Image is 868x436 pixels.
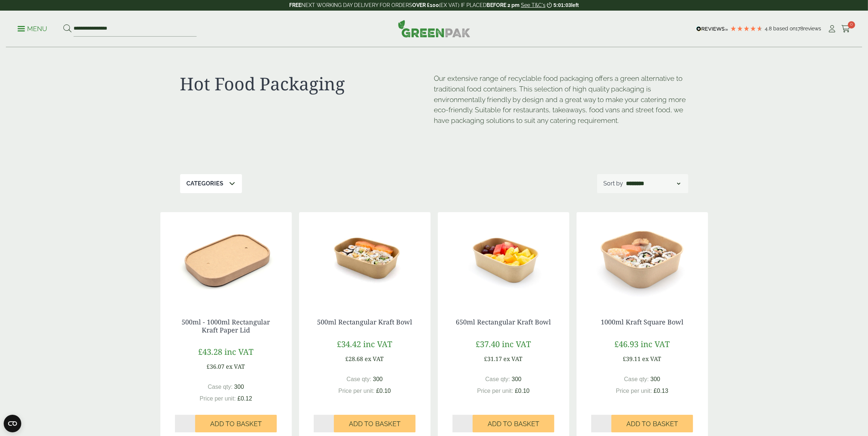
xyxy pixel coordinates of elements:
a: 500ml Rectangular Kraft Bowl [317,317,412,326]
span: 178 [796,26,803,31]
span: £0.10 [515,388,530,394]
span: ex VAT [365,355,384,363]
img: REVIEWS.io [696,26,728,31]
p: Sort by [604,179,623,188]
span: 300 [651,376,660,382]
span: £43.28 [198,346,223,357]
p: Our extensive range of recyclable food packaging offers a green alternative to traditional food c... [434,73,688,126]
span: £34.42 [337,338,361,349]
span: Price per unit: [477,388,513,394]
span: ex VAT [504,355,523,363]
span: 300 [234,384,244,390]
span: reviews [803,26,821,31]
span: Case qty: [208,384,233,390]
span: 300 [512,376,522,382]
span: left [571,2,579,8]
span: Add to Basket [626,420,678,428]
span: Case qty: [485,376,510,382]
span: £0.13 [654,388,668,394]
span: Based on [773,26,796,31]
button: Add to Basket [611,415,693,432]
span: Price per unit: [200,395,236,402]
span: ex VAT [226,362,245,371]
i: Cart [841,25,850,33]
span: 5:01:03 [554,2,571,8]
span: inc VAT [225,346,254,357]
a: 0 [841,23,850,34]
span: Case qty: [347,376,372,382]
span: £0.12 [238,395,252,402]
span: Add to Basket [210,420,262,428]
span: inc VAT [364,338,392,349]
span: £39.11 [623,355,641,363]
span: inc VAT [502,338,531,349]
span: 4.8 [765,26,773,31]
a: 500ml - 1000ml Rectangular Kraft Paper Lid [182,317,270,334]
span: 300 [373,376,383,382]
strong: FREE [289,2,301,8]
span: Case qty: [624,376,649,382]
span: 0 [848,21,855,29]
p: Menu [18,25,47,33]
span: Add to Basket [488,420,539,428]
h1: Hot Food Packaging [180,73,434,94]
div: 4.78 Stars [730,25,763,32]
span: Price per unit: [338,388,375,394]
img: 500ml Rectangular Kraft Bowl with food contents [299,212,431,304]
span: £0.10 [376,388,391,394]
i: My Account [828,25,837,33]
p: Categories [187,179,224,188]
img: 650ml Rectangular Kraft Bowl with food contents [438,212,569,304]
a: See T&C's [521,2,545,8]
button: Open CMP widget [4,415,21,432]
img: 2723006 Paper Lid for Rectangular Kraft Bowl v1 [160,212,292,304]
button: Add to Basket [473,415,554,432]
span: £36.07 [207,362,225,371]
button: Add to Basket [334,415,416,432]
a: 1000ml Kraft Square Bowl [601,317,683,326]
span: £46.93 [615,338,639,349]
span: £37.40 [476,338,500,349]
span: £28.68 [346,355,364,363]
button: Add to Basket [195,415,277,432]
span: inc VAT [641,338,670,349]
a: Menu [18,25,47,32]
p: [URL][DOMAIN_NAME] [434,132,435,133]
span: ex VAT [642,355,662,363]
select: Shop order [625,179,682,188]
img: GreenPak Supplies [398,20,470,37]
img: 2723009 1000ml Square Kraft Bowl with Sushi contents [577,212,708,304]
a: 650ml Rectangular Kraft Bowl [456,317,551,326]
strong: OVER £100 [412,2,439,8]
span: Add to Basket [349,420,401,428]
strong: BEFORE 2 pm [487,2,519,8]
span: £31.17 [484,355,502,363]
span: Price per unit: [616,388,652,394]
